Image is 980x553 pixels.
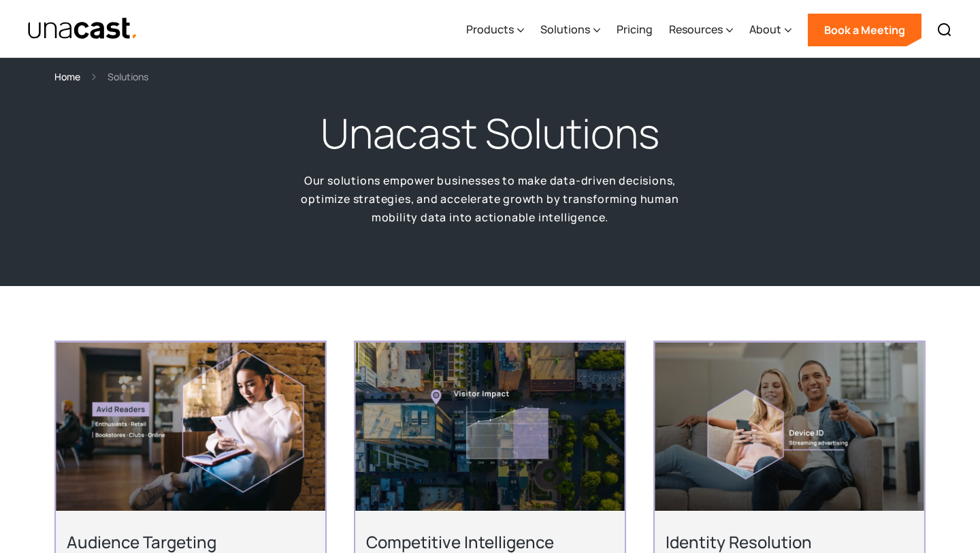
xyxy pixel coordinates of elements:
[27,17,138,41] a: home
[67,531,314,552] h2: Audience Targeting
[540,2,600,58] div: Solutions
[936,22,953,38] img: Search icon
[279,172,701,226] p: Our solutions empower businesses to make data-driven decisions, optimize strategies, and accelera...
[669,2,733,58] div: Resources
[108,69,148,84] div: Solutions
[749,21,781,37] div: About
[617,2,653,58] a: Pricing
[27,17,138,41] img: Unacast text logo
[466,2,524,58] div: Products
[749,2,791,58] div: About
[466,21,514,37] div: Products
[808,14,921,46] a: Book a Meeting
[666,531,913,552] h2: Identity Resolution
[540,21,590,37] div: Solutions
[366,531,613,552] h2: Competitive Intelligence
[54,69,80,84] a: Home
[669,21,723,37] div: Resources
[321,106,659,161] h1: Unacast Solutions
